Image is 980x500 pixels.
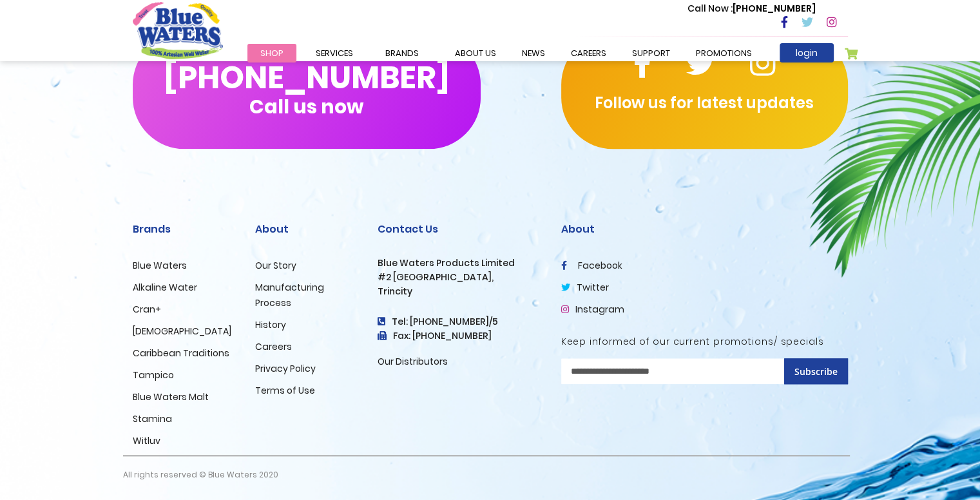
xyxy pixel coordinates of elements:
span: Call us now [249,103,363,110]
h2: Contact Us [378,223,542,235]
h4: Tel: [PHONE_NUMBER]/5 [378,316,542,327]
p: Follow us for latest updates [561,91,848,115]
h3: Fax: [PHONE_NUMBER] [378,331,542,341]
a: Our Distributors [378,355,448,368]
button: Subscribe [784,358,848,384]
h3: Trincity [378,286,542,297]
span: Services [316,47,353,59]
a: login [780,43,834,63]
a: Privacy Policy [255,362,316,375]
a: Tampico [133,369,174,381]
a: store logo [133,2,223,59]
a: facebook [561,259,622,272]
a: Blue Waters Malt [133,390,209,403]
h5: Keep informed of our current promotions/ specials [561,336,848,347]
h2: About [561,223,848,235]
h3: Blue Waters Products Limited [378,258,542,269]
a: about us [442,44,509,63]
a: News [509,44,558,63]
a: Cran+ [133,303,161,316]
a: Our Story [255,259,296,272]
a: Manufacturing Process [255,281,324,309]
h2: About [255,223,358,235]
a: careers [558,44,619,63]
a: Alkaline Water [133,281,197,294]
span: Subscribe [794,365,838,378]
p: All rights reserved © Blue Waters 2020 [123,456,278,494]
a: Instagram [561,303,624,316]
h2: Brands [133,223,236,235]
a: support [619,44,683,63]
a: [DEMOGRAPHIC_DATA] [133,325,231,338]
h3: #2 [GEOGRAPHIC_DATA], [378,272,542,283]
span: Shop [260,47,283,59]
a: History [255,318,286,331]
a: Caribbean Traditions [133,347,229,360]
a: twitter [561,281,609,294]
button: [PHONE_NUMBER]Call us now [133,33,481,149]
p: [PHONE_NUMBER] [687,2,816,15]
span: Brands [385,47,419,59]
a: Promotions [683,44,765,63]
a: Stamina [133,412,172,425]
a: Witluv [133,434,160,447]
span: Call Now : [687,2,733,15]
a: Blue Waters [133,259,187,272]
a: Terms of Use [255,384,315,397]
a: Careers [255,340,292,353]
